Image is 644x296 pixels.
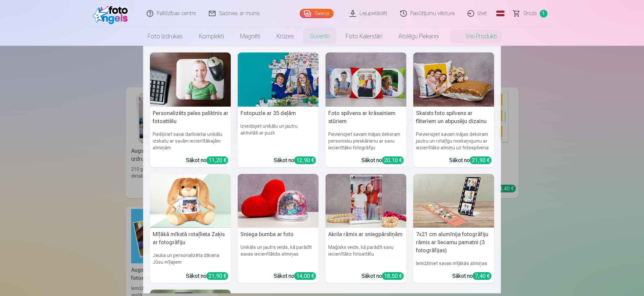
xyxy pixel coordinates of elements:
h5: Skaists foto spilvens ar fliteriem un abpusēju dizainu [413,107,494,128]
a: Visi produkti [447,27,505,46]
span: 1 [540,10,547,17]
a: Magnēti [232,27,268,46]
div: 14,00 € [294,272,316,280]
img: Personalizēts peles paliktnis ar fotoattēlu [150,52,231,107]
h5: Sniega bumba ar foto [238,228,319,241]
a: Akrila rāmis ar sniegpārsliņāmAkrila rāmis ar sniegpārsliņāmMaģisks veids, kā parādīt savu iecien... [326,174,407,283]
a: Foto izdrukas [140,27,191,46]
div: 21,90 € [206,272,228,280]
span: Grozs [523,9,537,17]
a: Skaists foto spilvens ar fliteriem un abpusēju dizainuSkaists foto spilvens ar fliteriem un abpus... [413,52,494,167]
div: Sākot no [186,156,228,164]
h6: Iemūžiniet savas mīļākās atmiņas [413,257,494,269]
a: Foto kalendāri [338,27,390,46]
div: Sākot no [452,272,492,280]
a: Sniega bumba ar fotoSniega bumba ar fotoUnikāls un jautrs veids, kā parādīt savas iecienītākās at... [238,174,319,283]
h5: Akrila rāmis ar sniegpārsliņām [326,228,407,241]
div: Sākot no [274,272,316,280]
h6: Piešķiriet savai darbvietai unikālu izskatu ar savām iecienītākajām atmiņām [150,128,231,154]
h5: Foto spilvens ar krāsainiem stūriem [326,107,407,128]
div: 21,90 € [470,156,492,164]
a: Suvenīri [302,27,338,46]
h5: 7x21 cm alumīnija fotogrāfiju rāmis ar liecamu pamatni (3 fotogrāfijas) [413,228,494,257]
a: 7x21 cm alumīnija fotogrāfiju rāmis ar liecamu pamatni (3 fotogrāfijas)7x21 cm alumīnija fotogrāf... [413,174,494,283]
div: 12,90 € [294,156,316,164]
a: Fotopuzle ar 35 daļāmFotopuzle ar 35 daļāmIzveidojiet unikālu un jautru aktivitāti ar puzliSākot ... [238,52,319,167]
div: Sākot no [274,156,316,164]
a: Galerija [300,9,334,18]
a: Atslēgu piekariņi [390,27,447,46]
h6: Pievienojiet savam mājas dekoram jautru un rotaļīgu noskaņojumu ar iecienītāko atmiņu uz fotospil... [413,128,494,154]
a: Komplekti [191,27,232,46]
img: Foto spilvens ar krāsainiem stūriem [326,52,407,107]
div: 20,10 € [382,156,404,164]
img: Akrila rāmis ar sniegpārsliņām [326,174,407,228]
a: Mīļākā mīkstā rotaļlieta Zaķis ar fotogrāfijuMīļākā mīkstā rotaļlieta Zaķis ar fotogrāfijuJauka u... [150,174,231,283]
a: Foto spilvens ar krāsainiem stūriemFoto spilvens ar krāsainiem stūriemPievienojiet savam mājas de... [326,52,407,167]
h5: Mīļākā mīkstā rotaļlieta Zaķis ar fotogrāfiju [150,228,231,249]
div: 11,20 € [206,156,228,164]
img: /fa1 [93,3,131,24]
h6: Maģisks veids, kā parādīt savu iecienītāko fotoattēlu [326,241,407,269]
div: 18,50 € [382,272,404,280]
a: Personalizēts peles paliktnis ar fotoattēluPersonalizēts peles paliktnis ar fotoattēluPiešķiriet ... [150,52,231,167]
h6: Pievienojiet savam mājas dekoram personisku pieskārienu ar savu iecienītāko fotogrāfiju [326,128,407,154]
img: Skaists foto spilvens ar fliteriem un abpusēju dizainu [413,52,494,107]
div: Sākot no [362,156,404,164]
img: Sniega bumba ar foto [238,174,319,228]
h5: Fotopuzle ar 35 daļām [238,107,319,120]
div: Sākot no [186,272,228,280]
h6: Unikāls un jautrs veids, kā parādīt savas iecienītākās atmiņas [238,241,319,269]
a: Krūzes [268,27,302,46]
div: 7,40 € [473,272,492,280]
div: Sākot no [449,156,492,164]
h6: Izveidojiet unikālu un jautru aktivitāti ar puzli [238,120,319,154]
h5: Personalizēts peles paliktnis ar fotoattēlu [150,107,231,128]
h6: Jauka un personalizēta dāvana Jūsu mīļajiem [150,249,231,269]
img: Fotopuzle ar 35 daļām [238,52,319,107]
img: Mīļākā mīkstā rotaļlieta Zaķis ar fotogrāfiju [150,174,231,228]
img: 7x21 cm alumīnija fotogrāfiju rāmis ar liecamu pamatni (3 fotogrāfijas) [413,174,494,228]
div: Sākot no [362,272,404,280]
